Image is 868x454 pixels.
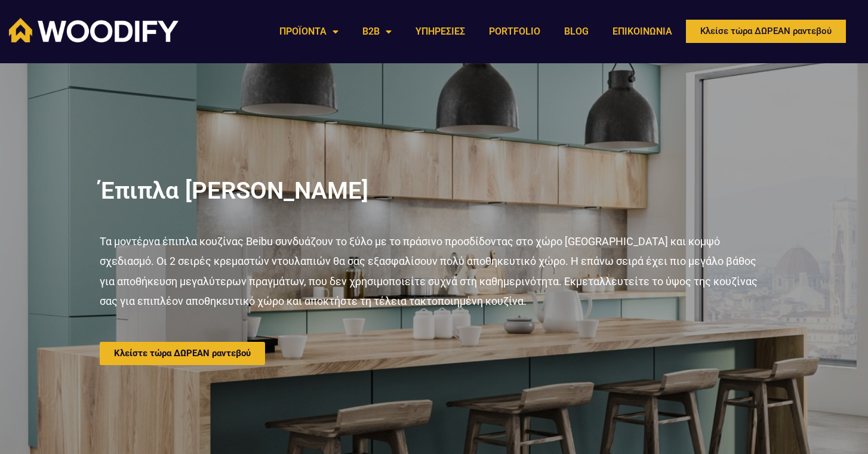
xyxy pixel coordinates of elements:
[100,231,768,311] p: Τα μοντέρνα έπιπλα κουζίνας Beibu συνδυάζουν το ξύλο με το πράσινο προσδίδοντας στο χώρο [GEOGRAP...
[9,18,178,42] img: Woodify
[267,18,350,45] a: ΠΡΟΪΟΝΤΑ
[477,18,552,45] a: PORTFOLIO
[404,18,477,45] a: ΥΠΗΡΕΣΙΕΣ
[100,342,265,365] a: Κλείστε τώρα ΔΩΡΕΑΝ ραντεβού
[684,18,848,45] a: Κλείσε τώρα ΔΩΡΕΑΝ ραντεβού
[114,349,251,358] span: Κλείστε τώρα ΔΩΡΕΑΝ ραντεβού
[350,18,404,45] a: B2B
[601,18,684,45] a: ΕΠΙΚΟΙΝΩΝΙΑ
[552,18,601,45] a: BLOG
[267,18,684,45] nav: Menu
[700,27,832,36] span: Κλείσε τώρα ΔΩΡΕΑΝ ραντεβού
[100,179,768,203] h2: Έπιπλα [PERSON_NAME]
